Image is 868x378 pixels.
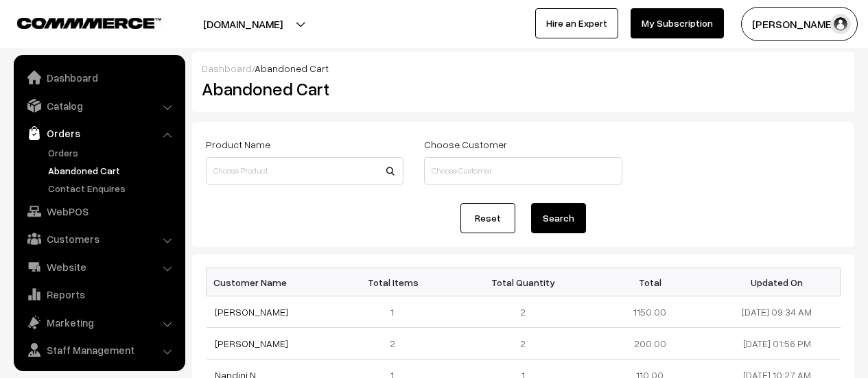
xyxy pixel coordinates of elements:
[333,328,460,359] td: 2
[535,8,618,38] a: Hire an Expert
[207,268,333,296] th: Customer Name
[587,268,714,296] th: Total
[714,328,841,359] td: [DATE] 01:56 PM
[460,328,587,359] td: 2
[255,62,329,74] span: Abandoned Cart
[17,226,180,251] a: Customers
[202,78,402,99] h2: Abandoned Cart
[45,145,180,160] a: Orders
[17,199,180,224] a: WebPOS
[587,296,714,328] td: 1150.00
[206,157,403,185] input: Choose Product
[424,137,507,152] label: Choose Customer
[155,7,331,41] button: [DOMAIN_NAME]
[17,14,137,30] a: COMMMERCE
[45,163,180,178] a: Abandoned Cart
[631,8,724,38] a: My Subscription
[587,328,714,359] td: 200.00
[215,338,288,349] a: [PERSON_NAME]
[424,157,622,185] input: Choose Customer
[741,7,858,41] button: [PERSON_NAME]
[531,203,586,233] button: Search
[17,282,180,307] a: Reports
[460,296,587,328] td: 2
[333,296,460,328] td: 1
[202,61,845,75] div: /
[830,14,851,34] img: user
[17,121,180,145] a: Orders
[215,306,288,318] a: [PERSON_NAME]
[17,310,180,335] a: Marketing
[202,62,252,74] a: Dashboard
[17,18,161,28] img: COMMMERCE
[17,65,180,90] a: Dashboard
[714,268,841,296] th: Updated On
[17,338,180,362] a: Staff Management
[714,296,841,328] td: [DATE] 09:34 AM
[17,93,180,118] a: Catalog
[333,268,460,296] th: Total Items
[460,268,587,296] th: Total Quantity
[206,137,270,152] label: Product Name
[45,181,180,196] a: Contact Enquires
[17,255,180,279] a: Website
[460,203,515,233] a: Reset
